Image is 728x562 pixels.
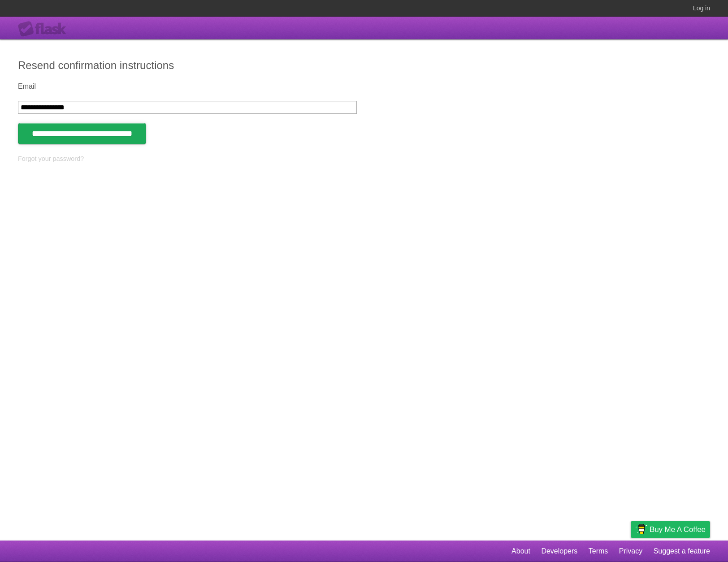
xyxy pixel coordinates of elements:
a: Terms [589,543,608,560]
label: Email [18,82,357,91]
a: Forgot your password? [18,155,84,162]
h2: Resend confirmation instructions [18,57,710,73]
a: Developers [541,543,577,560]
div: Flask [18,21,72,37]
a: About [511,543,530,560]
img: Buy me a coffee [635,522,647,537]
a: Suggest a feature [654,543,710,560]
a: Privacy [619,543,642,560]
span: Buy me a coffee [650,522,706,537]
a: Buy me a coffee [631,521,710,538]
